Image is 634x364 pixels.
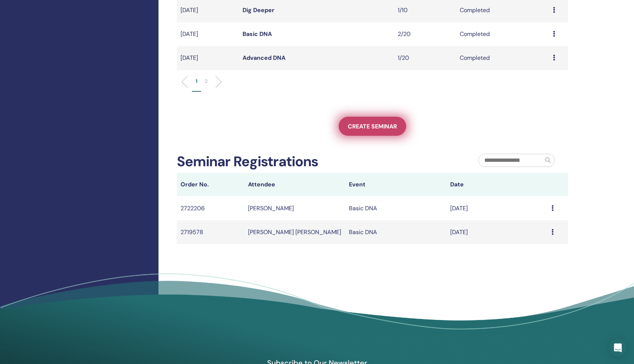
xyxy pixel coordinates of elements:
[243,6,274,14] a: Dig Deeper
[394,46,456,70] td: 1/20
[205,77,208,85] p: 2
[177,153,318,170] h2: Seminar Registrations
[609,339,627,357] div: Open Intercom Messenger
[244,173,346,196] th: Attendee
[345,196,447,220] td: Basic DNA
[177,46,239,70] td: [DATE]
[177,173,244,196] th: Order No.
[243,30,272,38] a: Basic DNA
[447,196,548,220] td: [DATE]
[447,220,548,244] td: [DATE]
[243,54,285,62] a: Advanced DNA
[196,77,197,85] p: 1
[394,22,456,46] td: 2/20
[177,196,244,220] td: 2722206
[177,220,244,244] td: 2719578
[456,22,549,46] td: Completed
[345,220,447,244] td: Basic DNA
[348,123,397,130] span: Create seminar
[345,173,447,196] th: Event
[244,196,346,220] td: [PERSON_NAME]
[244,220,346,244] td: [PERSON_NAME] [PERSON_NAME]
[447,173,548,196] th: Date
[339,117,406,136] a: Create seminar
[177,22,239,46] td: [DATE]
[456,46,549,70] td: Completed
